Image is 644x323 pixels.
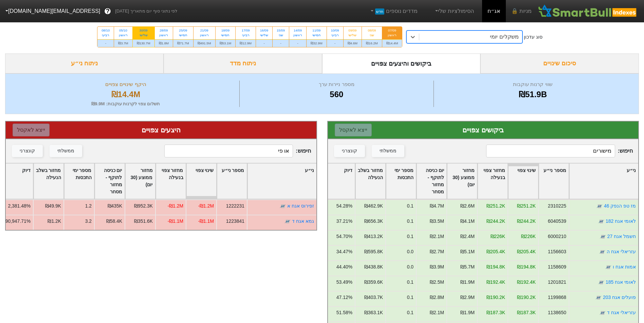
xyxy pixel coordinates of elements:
[311,28,323,33] div: 11/09
[277,33,285,38] div: שני
[167,218,183,225] div: -₪1.1M
[34,164,63,199] div: Toggle SortBy
[569,164,638,199] div: Toggle SortBy
[292,218,314,224] a: גמא אגח ד
[236,39,256,47] div: ₪12.9M
[364,233,383,240] div: ₪413.2K
[260,28,268,33] div: 16/09
[364,218,383,225] div: ₪656.3K
[273,39,289,47] div: -
[336,309,352,316] div: 51.58%
[508,164,538,199] div: Toggle SortBy
[13,124,50,136] button: ייצא לאקסל
[331,28,339,33] div: 10/09
[430,263,444,271] div: ₪3.9M
[348,33,357,38] div: שלישי
[289,39,306,47] div: -
[605,264,612,271] img: tase link
[45,202,61,210] div: ₪49.9K
[430,294,444,301] div: ₪2.8M
[355,164,385,199] div: Toggle SortBy
[460,309,475,316] div: ₪1.9M
[430,279,444,286] div: ₪2.5M
[548,218,566,225] div: 6040539
[486,279,505,286] div: ₪192.4K
[240,28,252,33] div: 17/09
[336,263,352,271] div: 44.40%
[436,88,630,101] div: ₪51.9B
[134,202,152,210] div: ₪952.3K
[198,218,214,225] div: -₪1.1M
[598,218,605,225] img: tase link
[336,279,352,286] div: 53.49%
[364,309,383,316] div: ₪363.1K
[486,248,505,255] div: ₪205.4K
[460,233,475,240] div: ₪2.4M
[382,39,402,47] div: ₪14.4M
[460,263,475,271] div: ₪5.7M
[293,28,302,33] div: 14/09
[198,33,211,38] div: ראשון
[277,28,285,33] div: 15/09
[607,249,636,254] a: עזריאלי אגח ה
[3,164,33,199] div: Toggle SortBy
[599,249,606,255] img: tase link
[375,8,384,15] span: חדש
[344,39,362,47] div: ₪4.6M
[134,218,152,225] div: ₪351.6K
[331,33,339,38] div: רביעי
[5,53,164,73] div: ניתוח ני״ע
[447,164,477,199] div: Toggle SortBy
[50,145,82,157] button: ממשלתי
[407,248,413,255] div: 0.0
[595,294,602,301] img: tase link
[241,81,432,88] div: מספר ניירות ערך
[177,28,189,33] div: 25/09
[5,218,30,225] div: 90,947.71%
[284,218,291,225] img: tase link
[607,310,636,315] a: עזריאלי אגח ד
[364,202,383,210] div: ₪462.9K
[596,203,603,210] img: tase link
[521,233,536,240] div: ₪226K
[366,4,420,18] a: מדדים נוספיםחדש
[407,309,413,316] div: 0.1
[14,88,238,101] div: ₪14.4M
[177,33,189,38] div: חמישי
[517,263,536,271] div: ₪194.8K
[362,39,382,47] div: ₪16.2M
[334,145,365,157] button: קונצרני
[336,294,352,301] div: 47.12%
[336,202,352,210] div: 54.28%
[20,147,35,155] div: קונצרני
[604,203,636,209] a: מז טפ הנפק 46
[342,147,357,155] div: קונצרני
[598,279,605,286] img: tase link
[517,248,536,255] div: ₪205.4K
[335,124,372,136] button: ייצא לאקסל
[336,233,352,240] div: 54.70%
[517,294,536,301] div: ₪190.2K
[287,203,314,209] a: זפירוס אגח א
[417,164,446,199] div: Toggle SortBy
[186,164,216,199] div: Toggle SortBy
[155,39,173,47] div: ₪1.8M
[125,164,155,199] div: Toggle SortBy
[607,234,636,239] a: חשמל אגח 27
[486,202,505,210] div: ₪251.2K
[240,33,252,38] div: רביעי
[460,248,475,255] div: ₪5.1M
[247,164,316,199] div: Toggle SortBy
[517,202,536,210] div: ₪251.2K
[95,164,125,199] div: Toggle SortBy
[366,33,378,38] div: שני
[364,263,383,271] div: ₪438.8K
[548,233,566,240] div: 6000210
[430,309,444,316] div: ₪2.1M
[517,218,536,225] div: ₪244.2K
[407,233,413,240] div: 0.1
[327,39,343,47] div: -
[164,145,311,157] span: חיפוש :
[386,28,398,33] div: 07/09
[491,233,505,240] div: ₪226K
